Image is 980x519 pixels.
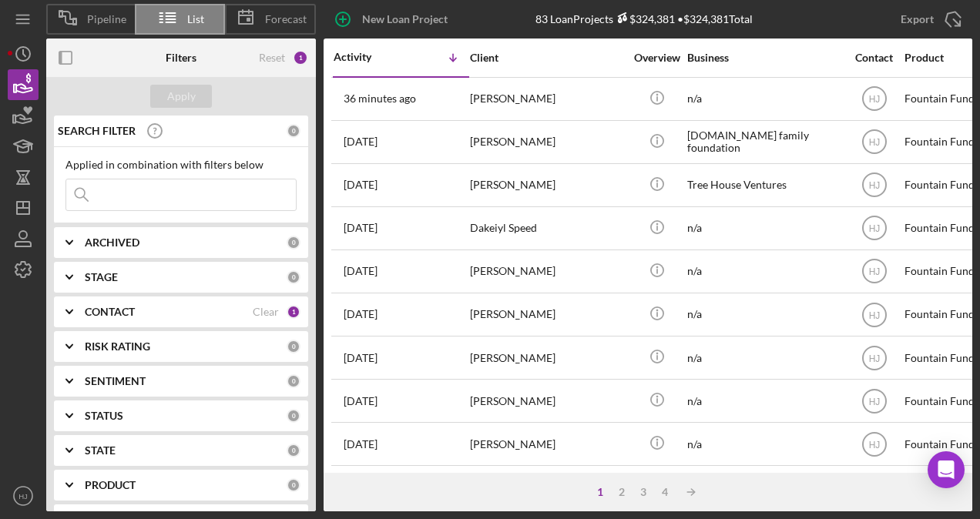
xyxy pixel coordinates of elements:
div: n/a [687,208,841,249]
div: 1 [287,305,300,319]
div: n/a [687,294,841,335]
div: [PERSON_NAME] [470,467,624,507]
div: New Loan Project [362,4,448,35]
div: n/a [687,467,841,507]
div: [PERSON_NAME] [470,424,624,464]
b: STATE [85,444,116,457]
div: Applied in combination with filters below [65,159,297,171]
div: 0 [287,124,300,138]
div: [PERSON_NAME] [470,122,624,162]
div: Activity [334,51,401,63]
div: 0 [287,478,300,492]
text: HJ [868,137,880,148]
button: Apply [150,85,212,108]
div: [PERSON_NAME] [470,251,624,292]
b: SEARCH FILTER [58,125,136,137]
div: n/a [687,380,841,421]
text: HJ [868,310,880,320]
b: PRODUCT [85,479,136,491]
div: [PERSON_NAME] [470,380,624,421]
time: 2025-09-29 16:05 [344,308,378,320]
time: 2025-10-06 17:30 [344,92,416,105]
div: n/a [687,251,841,292]
div: 0 [287,374,300,388]
b: ARCHIVED [85,236,139,249]
div: n/a [687,337,841,378]
div: $324,381 [613,12,675,25]
div: 2 [611,486,633,498]
div: 0 [287,444,300,457]
text: HJ [868,396,880,407]
text: HJ [18,492,28,501]
b: STAGE [85,271,118,283]
div: Tree House Ventures [687,165,841,206]
time: 2025-09-15 13:11 [344,438,378,450]
div: Contact [845,52,903,64]
text: HJ [868,439,880,450]
div: n/a [687,424,841,464]
div: 3 [633,486,654,498]
span: Forecast [265,13,307,25]
b: SENTIMENT [85,375,146,387]
time: 2025-09-29 21:11 [344,265,378,277]
span: Pipeline [87,13,126,25]
div: [PERSON_NAME] [470,337,624,378]
div: 83 Loan Projects • $324,381 Total [535,12,753,25]
div: Reset [259,52,285,64]
div: 0 [287,340,300,353]
button: Export [885,4,972,35]
button: HJ [8,480,39,511]
div: Clear [253,306,279,318]
div: n/a [687,79,841,119]
div: Client [470,52,624,64]
div: 1 [589,486,611,498]
span: List [187,13,204,25]
time: 2025-10-01 15:31 [344,222,378,234]
b: STATUS [85,410,123,422]
b: CONTACT [85,306,135,318]
text: HJ [868,94,880,105]
div: 1 [293,50,308,65]
div: [PERSON_NAME] [470,294,624,335]
div: [PERSON_NAME] [470,165,624,206]
text: HJ [868,353,880,363]
div: [DOMAIN_NAME] family foundation [687,122,841,162]
button: New Loan Project [324,4,463,35]
div: Business [687,52,841,64]
text: HJ [868,266,880,277]
time: 2025-09-25 11:16 [344,352,378,364]
div: 0 [287,270,300,284]
div: 0 [287,236,300,249]
div: Overview [628,52,686,64]
div: 0 [287,409,300,423]
time: 2025-10-01 16:52 [344,179,378,191]
div: Export [901,4,934,35]
div: 4 [654,486,676,498]
text: HJ [868,223,880,234]
div: Open Intercom Messenger [928,451,965,488]
b: Filters [166,52,196,64]
b: RISK RATING [85,340,150,353]
div: Dakeiyl Speed [470,208,624,249]
time: 2025-10-01 17:45 [344,136,378,148]
time: 2025-09-16 15:36 [344,395,378,407]
text: HJ [868,180,880,191]
div: [PERSON_NAME] [470,79,624,119]
div: Apply [167,85,196,108]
